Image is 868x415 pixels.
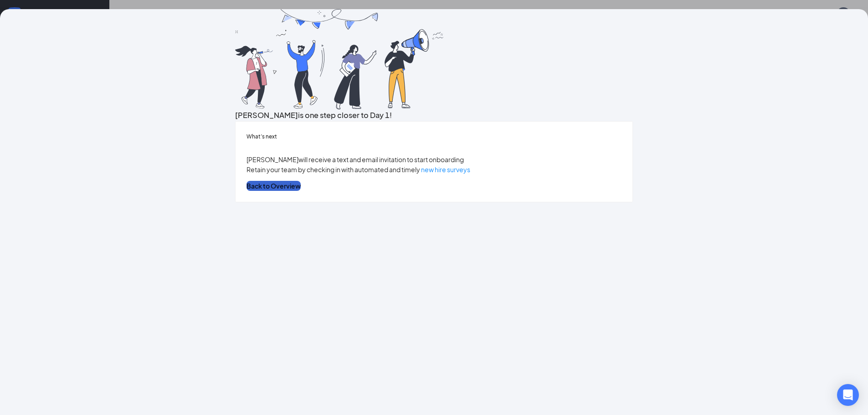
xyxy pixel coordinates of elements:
img: you are all set [235,9,445,109]
a: new hire surveys [421,165,470,174]
button: Back to Overview [247,181,301,191]
p: [PERSON_NAME] will receive a text and email invitation to start onboarding [247,154,621,164]
p: Retain your team by checking in with automated and timely [247,164,621,174]
h3: [PERSON_NAME] is one step closer to Day 1! [235,109,633,121]
h5: What’s next [247,133,621,141]
div: Open Intercom Messenger [837,384,859,406]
